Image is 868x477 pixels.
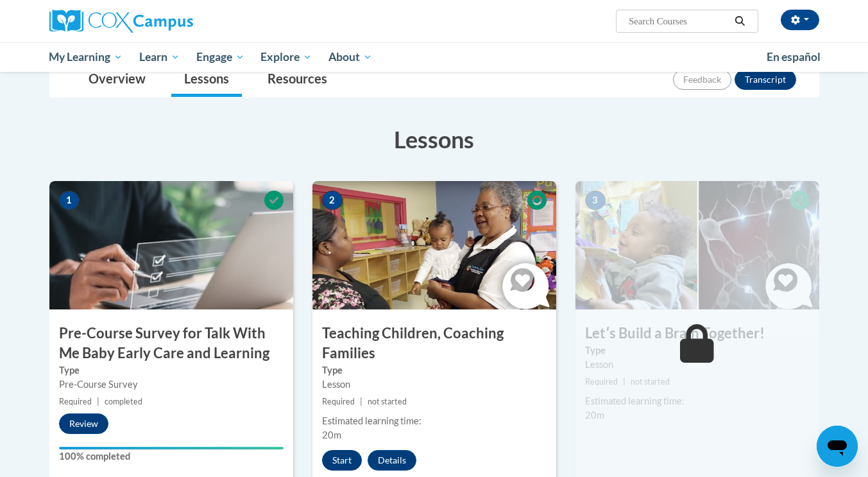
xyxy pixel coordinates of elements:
a: Resources [255,63,340,97]
button: Account Settings [781,10,819,30]
button: Details [368,450,416,471]
span: not started [631,377,670,386]
h3: Teaching Children, Coaching Families [312,324,556,363]
iframe: Button to launch messaging window [817,426,858,467]
div: Lesson [585,358,810,372]
label: 100% completed [59,449,284,464]
label: Type [585,343,810,358]
span: En español [767,50,821,64]
label: Type [322,363,547,377]
div: Main menu [30,42,838,72]
a: Explore [252,42,320,72]
a: Learn [131,42,188,72]
span: Required [59,397,92,406]
button: Transcript [735,69,796,90]
span: 2 [322,191,343,210]
button: Review [59,413,108,434]
span: completed [105,397,142,406]
span: not started [368,397,407,406]
img: Course Image [312,181,556,309]
div: Lesson [322,377,547,392]
span: Engage [196,49,244,65]
span: Explore [260,49,312,65]
span: My Learning [49,49,123,65]
a: En español [758,44,829,71]
span: Required [322,397,355,406]
button: Search [730,13,749,29]
a: Cox Campus [49,10,293,33]
img: Course Image [49,181,293,309]
span: 3 [585,191,606,210]
h3: Letʹs Build a Brain Together! [575,324,819,343]
span: | [360,397,362,406]
span: Learn [139,49,180,65]
div: Pre-Course Survey [59,377,284,392]
a: Lessons [171,63,242,97]
span: 1 [59,191,80,210]
a: Overview [76,63,158,97]
h3: Lessons [49,123,819,155]
button: Feedback [673,69,731,90]
span: Required [585,377,618,386]
h3: Pre-Course Survey for Talk With Me Baby Early Care and Learning [49,324,293,363]
a: My Learning [41,42,132,72]
span: | [97,397,99,406]
span: | [623,377,625,386]
span: About [328,49,372,65]
button: Start [322,450,362,471]
a: Engage [188,42,253,72]
div: Estimated learning time: [585,394,810,408]
div: Your progress [59,447,284,449]
img: Cox Campus [49,10,193,33]
div: Estimated learning time: [322,414,547,428]
img: Course Image [575,181,819,309]
span: 20m [322,429,341,440]
span: 20m [585,410,604,421]
label: Type [59,363,284,377]
input: Search Courses [627,13,730,29]
a: About [320,42,380,72]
